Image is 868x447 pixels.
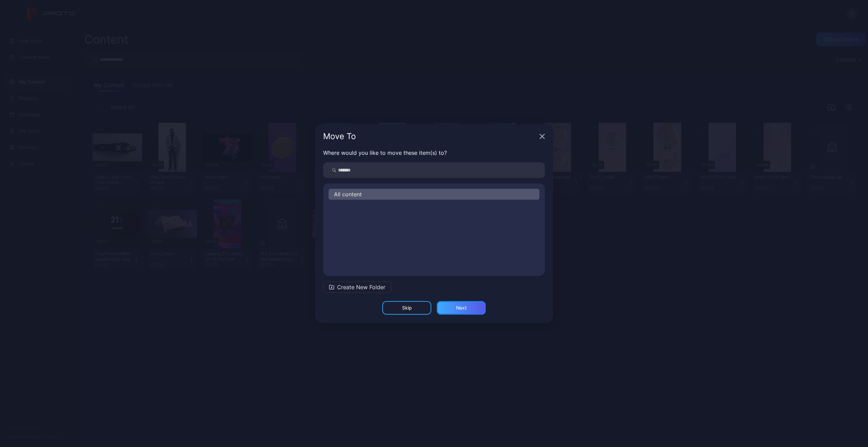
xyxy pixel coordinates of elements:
div: Skip [402,305,412,311]
button: Next [437,301,486,315]
button: Skip [382,301,431,315]
button: Create New Folder [323,281,391,293]
span: Create New Folder [337,283,385,291]
span: All content [334,190,362,198]
p: Where would you like to move these item(s) to? [323,149,545,157]
div: Move To [323,132,537,140]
